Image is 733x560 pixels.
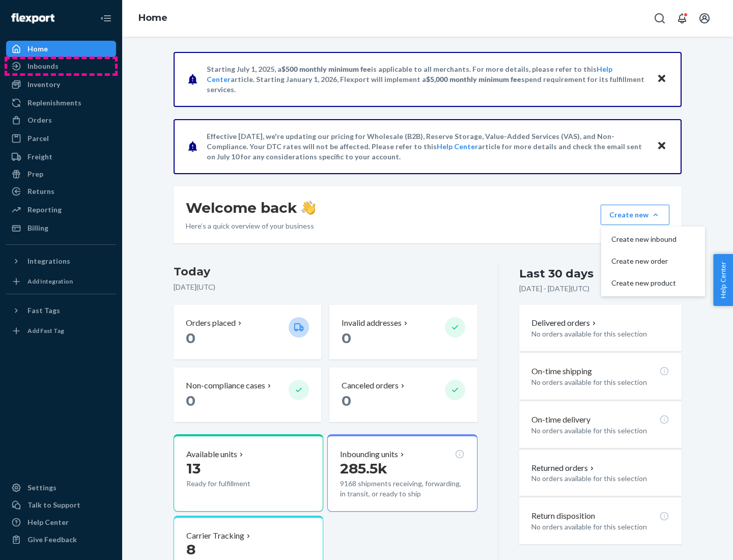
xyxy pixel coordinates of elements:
[6,130,116,147] a: Parcel
[281,65,371,73] span: $500 monthly minimum fee
[426,75,521,83] span: $5,000 monthly minimum fee
[27,305,60,316] div: Fast Tags
[6,202,116,218] a: Reporting
[27,277,73,286] div: Add Integration
[6,253,116,269] button: Integrations
[6,531,116,548] button: Give Feedback
[27,115,52,125] div: Orders
[27,98,81,108] div: Replenishments
[329,305,477,359] button: Invalid addresses 0
[27,517,69,527] div: Help Center
[186,329,195,347] span: 0
[186,221,316,231] p: Here’s a quick overview of your business
[174,434,323,512] button: Available units13Ready for fulfillment
[519,284,589,294] p: [DATE] - [DATE] ( UTC )
[6,273,116,290] a: Add Integration
[531,522,669,532] p: No orders available for this selection
[340,460,387,477] span: 285.5k
[531,462,596,474] button: Returned orders
[6,76,116,93] a: Inventory
[174,305,321,359] button: Orders placed 0
[174,264,477,280] h3: Today
[27,133,49,144] div: Parcel
[6,323,116,339] a: Add Fast Tag
[174,368,321,422] button: Non-compliance cases 0
[603,229,703,250] button: Create new inbound
[650,8,670,29] button: Open Search Box
[11,13,54,23] img: Flexport logo
[186,199,316,217] h1: Welcome back
[611,279,676,287] span: Create new product
[342,392,351,409] span: 0
[342,329,351,347] span: 0
[27,256,70,266] div: Integrations
[531,366,592,377] p: On-time shipping
[329,368,477,422] button: Canceled orders 0
[531,329,669,339] p: No orders available for this selection
[694,8,715,29] button: Open account menu
[27,500,80,510] div: Talk to Support
[27,152,52,162] div: Freight
[186,530,244,542] p: Carrier Tracking
[531,414,590,426] p: On-time delivery
[713,254,733,306] button: Help Center
[27,79,60,90] div: Inventory
[340,449,398,460] p: Inbounding units
[342,317,402,329] p: Invalid addresses
[96,8,116,29] button: Close Navigation
[174,282,477,292] p: [DATE] ( UTC )
[186,317,236,329] p: Orders placed
[655,139,668,154] button: Close
[340,479,464,499] p: 9168 shipments receiving, forwarding, in transit, or ready to ship
[27,205,62,215] div: Reporting
[531,510,595,522] p: Return disposition
[6,149,116,165] a: Freight
[6,58,116,74] a: Inbounds
[186,449,237,460] p: Available units
[6,497,116,513] a: Talk to Support
[531,377,669,387] p: No orders available for this selection
[6,514,116,530] a: Help Center
[6,183,116,200] a: Returns
[531,317,598,329] button: Delivered orders
[186,392,195,409] span: 0
[186,541,195,558] span: 8
[27,535,77,545] div: Give Feedback
[519,266,594,282] div: Last 30 days
[27,326,64,335] div: Add Fast Tag
[437,142,478,151] a: Help Center
[611,258,676,265] span: Create new order
[27,61,59,71] div: Inbounds
[27,186,54,197] div: Returns
[207,64,647,95] p: Starting July 1, 2025, a is applicable to all merchants. For more details, please refer to this a...
[186,479,280,489] p: Ready for fulfillment
[130,4,176,33] ol: breadcrumbs
[601,205,669,225] button: Create newCreate new inboundCreate new orderCreate new product
[6,112,116,128] a: Orders
[186,380,265,391] p: Non-compliance cases
[531,473,669,484] p: No orders available for this selection
[6,166,116,182] a: Prep
[6,480,116,496] a: Settings
[27,169,43,179] div: Prep
[6,220,116,236] a: Billing
[207,131,647,162] p: Effective [DATE], we're updating our pricing for Wholesale (B2B), Reserve Storage, Value-Added Se...
[27,223,48,233] div: Billing
[327,434,477,512] button: Inbounding units285.5k9168 shipments receiving, forwarding, in transit, or ready to ship
[6,95,116,111] a: Replenishments
[342,380,399,391] p: Canceled orders
[27,44,48,54] div: Home
[611,236,676,243] span: Create new inbound
[531,426,669,436] p: No orders available for this selection
[301,201,316,215] img: hand-wave emoji
[655,72,668,87] button: Close
[6,302,116,319] button: Fast Tags
[603,272,703,294] button: Create new product
[27,483,57,493] div: Settings
[138,12,167,23] a: Home
[672,8,692,29] button: Open notifications
[603,250,703,272] button: Create new order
